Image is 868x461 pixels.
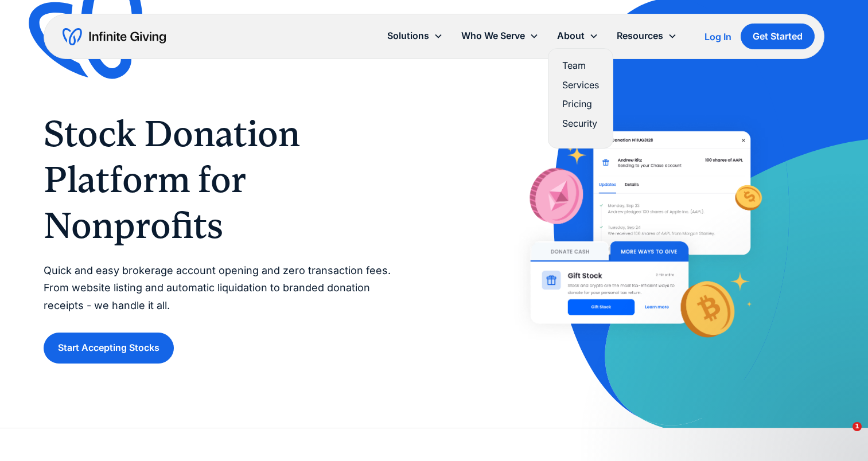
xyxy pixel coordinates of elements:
[617,28,663,44] div: Resources
[562,96,599,112] a: Pricing
[452,24,548,48] div: Who We Serve
[44,111,411,248] h1: Stock Donation Platform for Nonprofits
[509,110,772,364] img: With Infinite Giving’s stock donation platform, it’s easy for donors to give stock to your nonpro...
[829,422,857,450] iframe: Intercom live chat
[461,28,525,44] div: Who We Serve
[562,116,599,131] a: Security
[63,28,166,46] a: home
[853,422,862,431] span: 1
[557,28,585,44] div: About
[44,333,174,363] a: Start Accepting Stocks
[548,24,608,48] div: About
[704,30,731,44] a: Log In
[741,24,815,49] a: Get Started
[608,24,686,48] div: Resources
[387,28,429,44] div: Solutions
[562,77,599,93] a: Services
[548,48,613,149] nav: About
[562,58,599,73] a: Team
[704,32,731,41] div: Log In
[378,24,452,48] div: Solutions
[44,262,411,315] p: Quick and easy brokerage account opening and zero transaction fees. From website listing and auto...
